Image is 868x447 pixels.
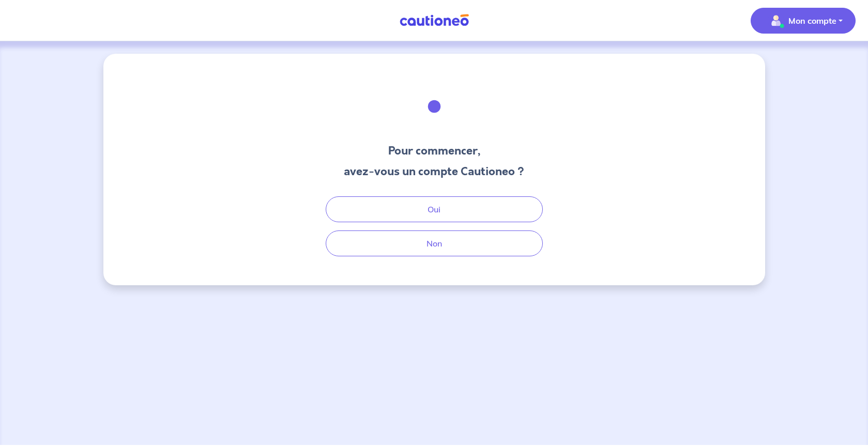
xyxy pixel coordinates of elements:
h3: Pour commencer, [344,143,524,159]
img: illu_account_valid_menu.svg [768,12,784,29]
img: Cautioneo [395,14,473,27]
img: illu_welcome.svg [406,79,462,134]
p: Mon compte [788,14,836,27]
button: illu_account_valid_menu.svgMon compte [751,8,856,34]
h3: avez-vous un compte Cautioneo ? [344,163,524,180]
button: Oui [326,196,543,222]
button: Non [326,230,543,256]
